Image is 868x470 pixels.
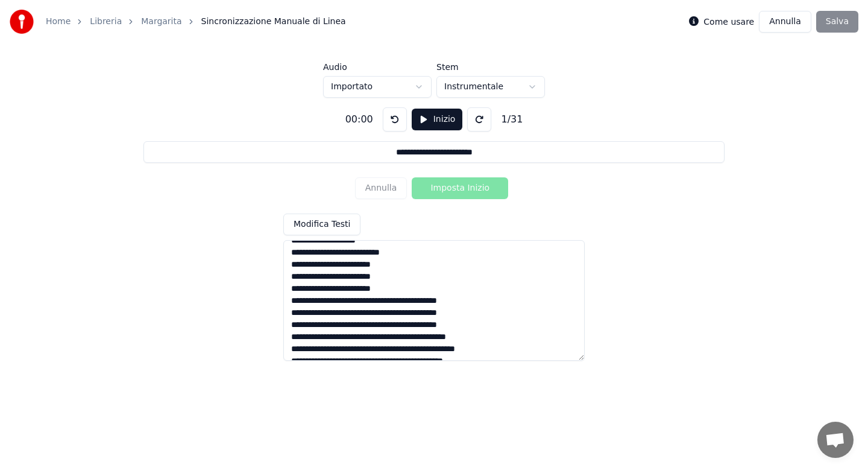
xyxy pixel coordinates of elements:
[341,112,378,127] div: 00:00
[323,63,432,71] label: Audio
[90,16,122,28] a: Libreria
[412,109,463,130] button: Inizio
[703,17,754,26] label: Come usare
[141,16,181,28] a: Margarita
[201,16,346,28] span: Sincronizzazione Manuale di Linea
[759,11,811,33] button: Annulla
[817,422,854,458] div: Aprire la chat
[496,112,527,127] div: 1 / 31
[283,214,360,235] button: Modifica Testi
[46,16,346,28] nav: breadcrumb
[436,63,545,71] label: Stem
[46,16,71,28] a: Home
[10,10,34,34] img: youka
